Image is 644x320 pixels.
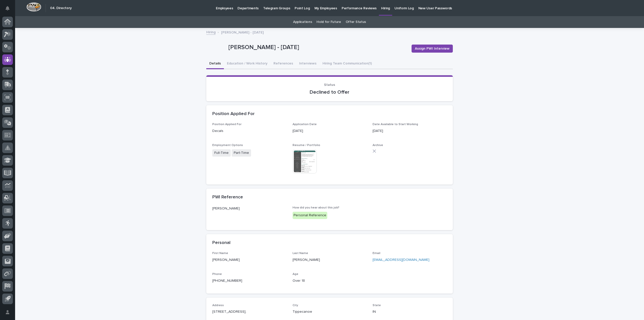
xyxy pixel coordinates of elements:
button: References [270,59,296,69]
h2: Position Applied For [212,111,255,117]
a: Hold for Future [316,16,341,28]
p: [DATE] [293,128,367,134]
a: Hiring [206,29,216,35]
span: City [293,304,298,307]
span: Phone [212,273,222,276]
span: Resume / Portfolio [293,144,320,147]
p: Tippecanoe [293,309,367,314]
span: Address [212,304,224,307]
div: Notifications [6,6,13,14]
p: [PERSON_NAME] - [DATE] [221,29,264,35]
p: [STREET_ADDRESS], [212,309,287,314]
p: Over 18 [293,278,367,283]
h2: 04. Directory [50,6,72,10]
p: [DATE] [373,128,447,134]
p: [PERSON_NAME] [293,257,367,263]
span: Part-Time [232,149,251,157]
span: Employment Options [212,144,243,147]
span: Age [293,273,298,276]
h2: Personal [212,240,230,246]
span: Full-Time [212,149,231,157]
a: [EMAIL_ADDRESS][DOMAIN_NAME] [373,258,429,262]
span: How did you hear about this job? [293,206,339,209]
button: Hiring Team Communication (1) [319,59,375,69]
p: [PERSON_NAME] [212,257,287,263]
button: Interviews [296,59,319,69]
img: Workspace Logo [26,2,41,12]
button: Notifications [2,3,13,14]
span: Status [324,83,335,87]
p: [PERSON_NAME] - [DATE] [228,44,408,51]
span: Assign PWI Interview [415,46,450,51]
a: Offer Status [346,16,366,28]
button: Details [206,59,224,69]
h2: PWI Reference [212,195,243,200]
p: Decals [212,128,287,134]
p: [PERSON_NAME] [212,206,287,211]
span: State [373,304,381,307]
div: Personal Reference [293,212,327,219]
span: Archive [373,144,383,147]
a: Applications [293,16,312,28]
span: Application Date [293,123,317,126]
a: [PHONE_NUMBER] [212,279,242,282]
span: Email [373,252,380,255]
p: Declined to Offer [212,89,447,95]
span: Position Applied For [212,123,242,126]
span: Last Name [293,252,308,255]
button: Education / Work History [224,59,270,69]
span: Date Available to Start Working [373,123,418,126]
span: First Name [212,252,228,255]
p: IN [373,309,447,314]
button: Assign PWI Interview [412,45,453,53]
